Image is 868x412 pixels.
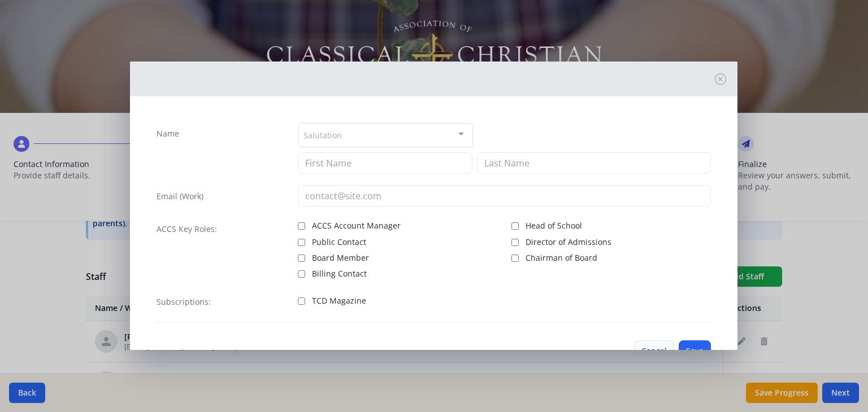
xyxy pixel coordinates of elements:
input: contact@site.com [298,185,711,207]
label: Email (Work) [157,191,203,202]
span: Salutation [303,128,342,141]
span: Billing Contact [312,268,367,279]
span: Director of Admissions [526,236,611,248]
input: Chairman of Board [511,255,519,262]
input: Last Name [477,152,711,174]
span: Public Contact [312,236,366,248]
span: ACCS Account Manager [312,220,401,231]
label: ACCS Key Roles: [157,223,217,235]
span: Chairman of Board [526,252,597,264]
input: Billing Contact [298,270,305,278]
label: Name [157,128,179,139]
span: Head of School [526,220,582,231]
input: Director of Admissions [511,239,519,246]
label: Subscriptions: [157,296,211,308]
span: TCD Magazine [312,295,366,306]
span: Board Member [312,252,369,264]
input: ACCS Account Manager [298,222,305,230]
button: Save [679,340,711,362]
button: Cancel [634,340,674,362]
input: First Name [298,152,472,174]
input: Board Member [298,255,305,262]
input: Head of School [511,222,519,230]
input: Public Contact [298,239,305,246]
input: TCD Magazine [298,297,305,305]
